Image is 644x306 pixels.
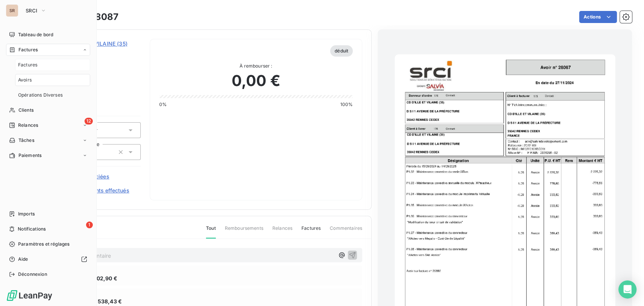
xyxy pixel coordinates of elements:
[159,63,353,69] span: À rembourser :
[18,152,41,159] span: Paiements
[18,92,63,98] span: Opérations Diverses
[18,226,46,232] span: Notifications
[93,297,122,305] span: 5 538,43 €
[18,137,34,144] span: Tâches
[18,77,32,83] span: Avoirs
[85,118,93,125] span: 12
[330,45,353,57] span: déduit
[18,122,38,129] span: Relances
[232,69,280,92] span: 0,00 €
[6,253,90,265] a: Aide
[340,101,353,108] span: 100%
[86,221,93,228] span: 1
[18,271,47,278] span: Déconnexion
[18,241,69,248] span: Paramètres et réglages
[18,62,37,68] span: Factures
[18,31,53,38] span: Tableau de bord
[18,211,35,217] span: Imports
[93,274,117,282] span: 202,90 €
[618,280,636,298] div: Open Intercom Messenger
[26,8,37,14] span: SRCI
[225,225,263,238] span: Remboursements
[6,5,18,17] div: SR
[301,225,321,238] span: Factures
[330,225,362,238] span: Commentaires
[18,107,34,114] span: Clients
[159,101,167,108] span: 0%
[206,225,216,238] span: Tout
[6,289,53,301] img: Logo LeanPay
[272,225,292,238] span: Relances
[579,11,617,23] button: Actions
[18,256,28,263] span: Aide
[18,46,38,53] span: Factures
